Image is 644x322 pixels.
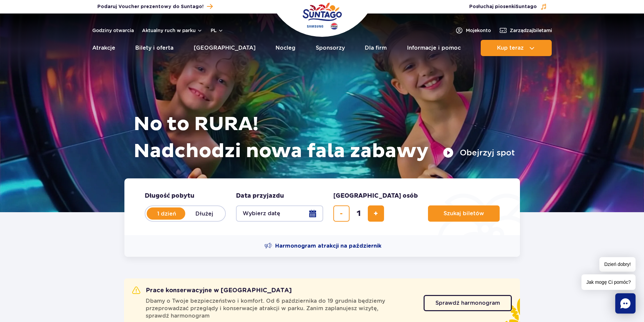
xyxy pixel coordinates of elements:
[516,4,537,9] span: Suntago
[407,40,461,56] a: Informacje i pomoc
[236,192,284,200] span: Data przyjazdu
[510,27,552,34] span: Zarządzaj biletami
[92,40,115,56] a: Atrakcje
[368,205,384,222] button: dodaj bilet
[365,40,387,56] a: Dla firm
[351,205,367,222] input: liczba biletów
[194,40,256,56] a: [GEOGRAPHIC_DATA]
[275,242,381,250] span: Harmonogram atrakcji na październik
[145,192,194,200] span: Długość pobytu
[615,293,636,314] div: Chat
[428,205,500,222] button: Szukaj biletów
[185,206,224,221] label: Dłużej
[469,3,537,10] span: Posłuchaj piosenki
[135,40,173,56] a: Bilety i oferta
[236,205,323,222] button: Wybierz datę
[97,2,213,11] a: Podaruj Voucher prezentowy do Suntago!
[424,295,512,311] a: Sprawdź harmonogram
[581,274,636,290] span: Jak mogę Ci pomóc?
[276,40,295,56] a: Nocleg
[497,45,524,51] span: Kup teraz
[599,257,636,272] span: Dzień dobry!
[443,147,515,158] button: Obejrzyj spot
[435,300,500,306] span: Sprawdź harmonogram
[132,287,292,295] h2: Prace konserwacyjne w [GEOGRAPHIC_DATA]
[264,242,381,250] a: Harmonogram atrakcji na październik
[92,27,134,34] a: Godziny otwarcia
[316,40,345,56] a: Sponsorzy
[211,27,223,34] button: pl
[146,297,415,320] span: Dbamy o Twoje bezpieczeństwo i komfort. Od 6 października do 19 grudnia będziemy przeprowadzać pr...
[455,26,491,34] a: Mojekonto
[97,3,204,10] span: Podaruj Voucher prezentowy do Suntago!
[481,40,552,56] button: Kup teraz
[124,178,520,235] form: Planowanie wizyty w Park of Poland
[142,28,202,33] button: Aktualny ruch w parku
[333,205,350,222] button: usuń bilet
[333,192,418,200] span: [GEOGRAPHIC_DATA] osób
[469,3,547,10] button: Posłuchaj piosenkiSuntago
[466,27,491,34] span: Moje konto
[147,206,186,221] label: 1 dzień
[134,111,515,165] h1: No to RURA! Nadchodzi nowa fala zabawy
[499,26,552,34] a: Zarządzajbiletami
[444,210,484,217] span: Szukaj biletów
